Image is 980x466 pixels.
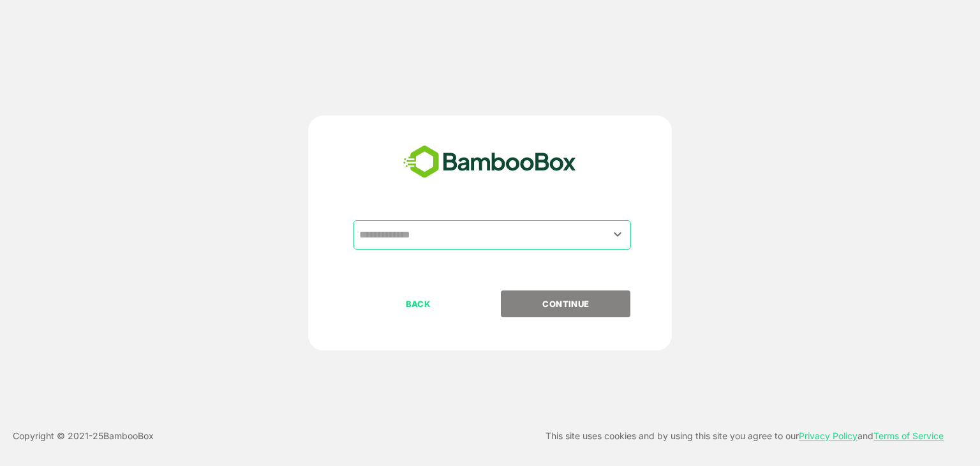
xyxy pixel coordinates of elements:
button: CONTINUE [501,290,630,317]
p: CONTINUE [502,297,630,311]
p: This site uses cookies and by using this site you agree to our and [546,428,944,444]
button: BACK [353,290,483,317]
p: Copyright © 2021- 25 BambooBox [13,428,154,444]
p: BACK [355,297,482,311]
a: Privacy Policy [799,430,857,441]
img: bamboobox [396,141,583,183]
button: Open [609,226,627,243]
a: Terms of Service [873,430,944,441]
